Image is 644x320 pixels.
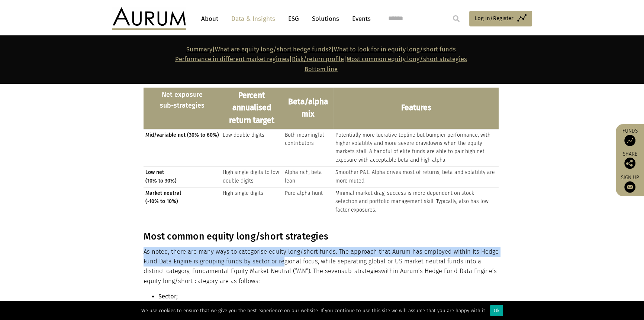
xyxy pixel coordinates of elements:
img: Access Funds [624,135,635,146]
span: sub-strategies [341,267,381,275]
td: Market neutral (-10% to 10%) [144,187,221,216]
img: Share this post [624,158,635,169]
td: Low double digits [221,129,283,167]
a: Solutions [308,12,343,26]
td: High single digits [221,187,283,216]
td: Low net (10% to 30%) [144,167,221,187]
h3: Most common equity long/short strategies [144,231,499,242]
a: What to look for in equity long/short funds [334,46,456,53]
div: Ok [490,305,503,316]
strong: Sector; [158,293,178,300]
a: About [197,12,222,26]
td: Both meaningful contributors [283,129,334,167]
td: Alpha rich, beta lean [283,167,334,187]
td: High single digits to low double digits [221,167,283,187]
span: Beta/alpha mix [285,96,332,121]
a: What are equity long/short hedge funds? [215,46,331,53]
a: Funds [619,128,640,146]
a: Most common equity long/short strategies [347,56,467,63]
div: Share [619,152,640,169]
a: Summary [186,46,212,53]
strong: | | | | [175,46,467,73]
td: Minimal market drag; success is more dependent on stock selection and portfolio management skill.... [334,187,499,216]
td: Smoother P&L. Alpha drives most of returns; beta and volatility are more muted. [334,167,499,187]
td: Mid/variable net (30% to 60%) [144,129,221,167]
td: Potentially more lucrative topline but bumpier performance, with higher volatility and more sever... [334,129,499,167]
td: Pure alpha hunt [283,187,334,216]
a: ESG [284,12,303,26]
span: Net exposure sub-strategies [145,89,219,111]
p: As noted, there are many ways to categorise equity long/short funds. The approach that Aurum has ... [144,247,499,286]
a: Sign up [619,174,640,193]
a: Performance in different market regimes [175,56,289,63]
a: Log in/Register [469,11,532,26]
img: Aurum [112,7,186,30]
a: Data & Insights [228,12,279,26]
span: Percent annualised return target [223,89,281,127]
span: Features [335,102,497,114]
img: Sign up to our newsletter [624,181,635,193]
a: Events [348,12,371,26]
a: Risk/return profile [292,56,344,63]
input: Submit [449,11,464,26]
span: Log in/Register [475,14,513,23]
a: Bottom line [305,66,338,73]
